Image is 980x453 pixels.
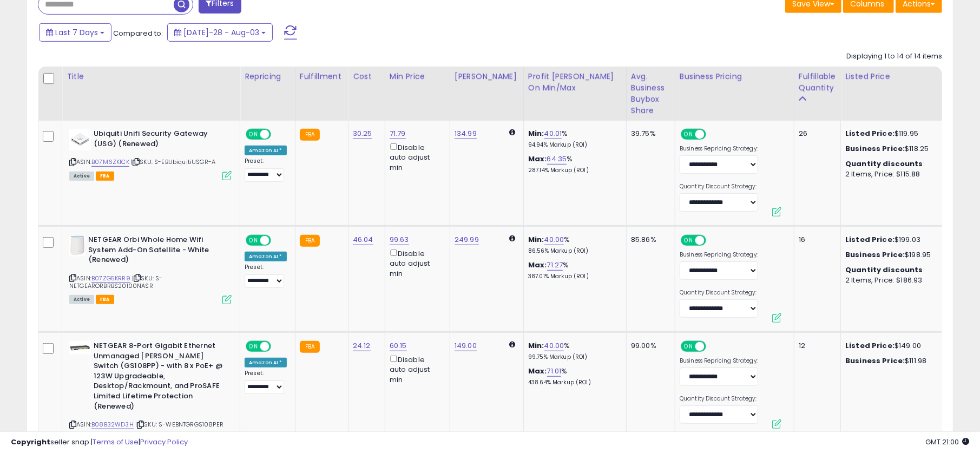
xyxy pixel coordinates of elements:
[925,437,969,447] span: 2025-08-11 21:00 GMT
[300,129,320,141] small: FBA
[88,235,220,268] b: NETGEAR Orbi Whole Home Wifi System Add-On Satellite - White (Renewed)
[528,234,544,245] b: Min:
[455,234,479,245] a: 249.99
[528,247,618,255] p: 86.56% Markup (ROI)
[705,342,722,351] span: OFF
[845,250,935,260] div: $198.95
[245,146,287,155] div: Amazon AI *
[680,289,758,297] label: Quantity Discount Strategy:
[845,169,935,179] div: 2 Items, Price: $115.88
[528,366,618,386] div: %
[845,128,895,139] b: Listed Price:
[94,129,225,152] b: Ubiquiti Unifi Security Gateway (USG) (Renewed)
[705,130,722,139] span: OFF
[269,236,287,245] span: OFF
[799,341,832,351] div: 12
[680,251,758,259] label: Business Repricing Strategy:
[135,420,223,429] span: | SKU: S-WEBNTGRGS108PER
[390,128,406,139] a: 71.79
[455,128,477,139] a: 134.99
[91,420,134,429] a: B08B32WD3H
[245,252,287,261] div: Amazon AI *
[55,27,98,38] span: Last 7 Days
[846,51,942,62] div: Displaying 1 to 14 of 14 items
[682,342,695,351] span: ON
[528,129,618,149] div: %
[845,265,935,275] div: :
[69,274,162,290] span: | SKU: S-NETGEARORBRBS20100NASR
[845,356,905,366] b: Business Price:
[300,341,320,353] small: FBA
[69,295,94,304] span: All listings currently available for purchase on Amazon
[845,159,923,169] b: Quantity discounts
[845,265,923,275] b: Quantity discounts
[167,23,273,42] button: [DATE]-28 - Aug-03
[845,356,935,366] div: $111.98
[682,130,695,139] span: ON
[390,234,409,245] a: 99.63
[390,353,442,385] div: Disable auto adjust min
[845,143,905,154] b: Business Price:
[96,172,114,181] span: FBA
[247,130,260,139] span: ON
[523,67,626,121] th: The percentage added to the cost of goods (COGS) that forms the calculator for Min & Max prices.
[528,260,618,280] div: %
[845,250,905,260] b: Business Price:
[680,357,758,365] label: Business Repricing Strategy:
[390,247,442,279] div: Disable auto adjust min
[547,260,563,271] a: 71.27
[631,129,667,139] div: 39.75%
[845,129,935,139] div: $119.95
[455,340,477,351] a: 149.00
[845,159,935,169] div: :
[680,71,790,82] div: Business Pricing
[528,379,618,386] p: 438.64% Markup (ROI)
[245,358,287,367] div: Amazon AI *
[69,129,232,179] div: ASIN:
[544,340,564,351] a: 40.00
[544,128,562,139] a: 40.01
[245,370,287,394] div: Preset:
[845,144,935,154] div: $118.25
[140,437,188,447] a: Privacy Policy
[528,235,618,255] div: %
[93,437,139,447] a: Terms of Use
[547,366,562,377] a: 71.01
[799,129,832,139] div: 26
[544,234,564,245] a: 40.00
[69,235,232,303] div: ASIN:
[680,395,758,403] label: Quantity Discount Strategy:
[245,71,291,82] div: Repricing
[799,71,836,94] div: Fulfillable Quantity
[94,341,225,414] b: NETGEAR 8-Port Gigabit Ethernet Unmanaged [PERSON_NAME] Switch (GS108PP) - with 8 x PoE+ @ 123W U...
[300,71,344,82] div: Fulfillment
[269,130,287,139] span: OFF
[390,141,442,173] div: Disable auto adjust min
[845,340,895,351] b: Listed Price:
[353,71,380,82] div: Cost
[91,274,130,283] a: B07ZG5KRR9
[680,183,758,191] label: Quantity Discount Strategy:
[353,128,372,139] a: 30.25
[547,154,567,165] a: 64.35
[131,157,215,166] span: | SKU: S-EBUbiquitiUSGR-A
[845,235,935,245] div: $199.03
[247,342,260,351] span: ON
[528,353,618,361] p: 99.75% Markup (ROI)
[113,28,163,38] span: Compared to:
[845,234,895,245] b: Listed Price:
[11,437,50,447] strong: Copyright
[528,154,618,174] div: %
[799,235,832,245] div: 16
[528,167,618,174] p: 287.14% Markup (ROI)
[353,234,373,245] a: 46.04
[528,154,547,164] b: Max:
[845,71,939,82] div: Listed Price
[631,341,667,351] div: 99.00%
[528,340,544,351] b: Min:
[390,340,407,351] a: 60.15
[69,129,91,150] img: 31GqQAHkXPL._SL40_.jpg
[680,145,758,153] label: Business Repricing Strategy:
[528,341,618,361] div: %
[69,341,91,354] img: 31YvGK98oGL._SL40_.jpg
